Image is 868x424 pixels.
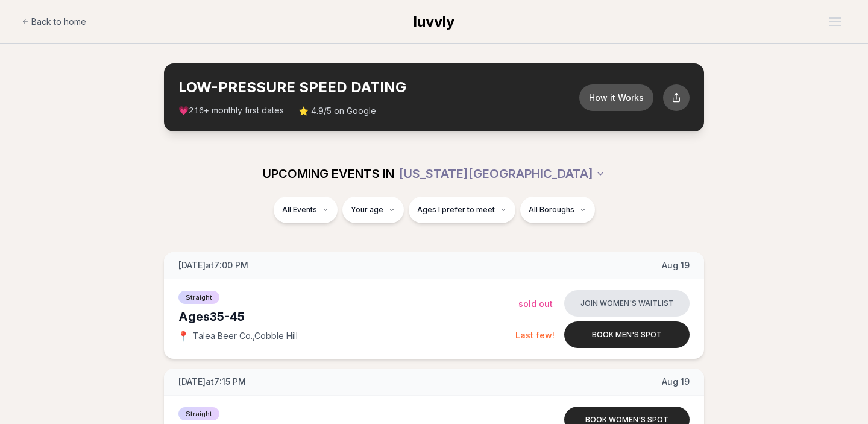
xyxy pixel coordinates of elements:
span: Aug 19 [662,376,690,388]
button: Your age [342,197,404,223]
button: All Events [274,197,338,223]
span: [DATE] at 7:00 PM [178,259,248,271]
span: Ages I prefer to meet [417,205,495,215]
div: Ages 35-45 [178,308,515,325]
span: All Boroughs [529,205,574,215]
span: Your age [351,205,383,215]
span: Last few! [515,330,555,340]
button: Join women's waitlist [564,290,690,317]
span: UPCOMING EVENTS IN [263,165,394,182]
span: luvvly [414,13,454,30]
span: All Events [282,205,317,215]
span: Straight [178,407,219,420]
span: ⭐ 4.9/5 on Google [298,105,376,117]
button: Open menu [825,13,846,31]
button: Book men's spot [564,321,690,348]
span: 💗 + monthly first dates [178,104,284,117]
span: [DATE] at 7:15 PM [178,376,246,388]
button: How it Works [579,84,653,111]
span: 📍 [178,331,188,341]
button: Ages I prefer to meet [409,197,515,223]
a: luvvly [414,12,454,31]
button: All Boroughs [520,197,595,223]
span: Talea Beer Co. , Cobble Hill [193,330,298,342]
span: 216 [189,106,204,116]
h2: LOW-PRESSURE SPEED DATING [178,78,579,97]
span: Aug 19 [662,259,690,271]
button: [US_STATE][GEOGRAPHIC_DATA] [399,160,605,187]
span: Back to home [31,16,86,28]
span: Straight [178,291,219,304]
a: Back to home [22,10,86,34]
span: Sold Out [518,299,553,309]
